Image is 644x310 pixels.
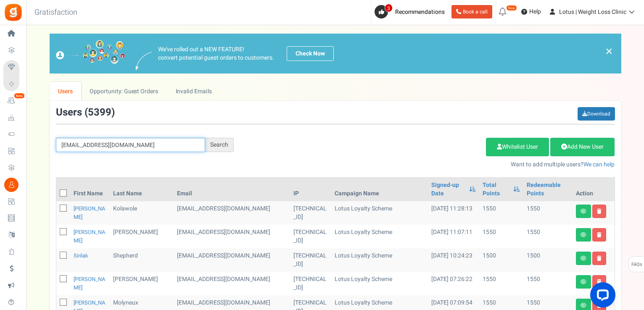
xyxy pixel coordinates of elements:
[290,201,331,225] td: [TECHNICAL_ID]
[74,205,106,221] a: [PERSON_NAME]
[74,252,88,260] a: Sirilak
[506,5,517,11] em: New
[287,46,334,61] a: Check Now
[428,225,479,248] td: [DATE] 11:07:11
[167,82,220,101] a: Invalid Emails
[483,181,509,198] a: Total Points
[583,160,615,169] a: We can help
[578,107,615,121] a: Download
[136,52,152,70] img: images
[110,272,173,295] td: [PERSON_NAME]
[81,82,166,101] a: Opportunity: Guest Orders
[597,232,602,237] i: Delete user
[581,209,586,214] i: View details
[25,4,87,21] h3: Gratisfaction
[110,178,173,201] th: Last Name
[3,94,23,108] a: New
[88,105,111,120] span: 5399
[331,272,428,295] td: Lotus Loyalty Scheme
[375,5,448,18] a: 3 Recommendations
[14,93,25,99] em: New
[581,232,586,237] i: View details
[70,178,110,201] th: First Name
[431,181,465,198] a: Signed-up Date
[174,272,290,295] td: customer
[479,272,523,295] td: 1550
[110,225,173,248] td: [PERSON_NAME]
[523,225,573,248] td: 1550
[428,248,479,272] td: [DATE] 10:24:23
[290,272,331,295] td: [TECHNICAL_ID]
[74,228,106,244] a: [PERSON_NAME]
[331,248,428,272] td: Lotus Loyalty Scheme
[479,225,523,248] td: 1550
[50,82,82,101] a: Users
[527,8,541,16] span: Help
[174,201,290,225] td: customer
[581,279,586,284] i: View details
[581,256,586,261] i: View details
[74,275,106,292] a: [PERSON_NAME]
[451,5,492,18] a: Book a call
[174,178,290,201] th: Email
[581,303,586,308] i: View details
[174,248,290,272] td: customer
[56,138,205,152] input: Search by email or name
[331,225,428,248] td: Lotus Loyalty Scheme
[428,201,479,225] td: [DATE] 11:28:13
[56,40,125,67] img: images
[486,138,549,156] a: Whitelist User
[110,201,173,225] td: kolawole
[4,3,23,22] img: Gratisfaction
[158,45,274,62] p: We've rolled out a NEW FEATURE! convert potential guest orders to customers.
[385,4,393,12] span: 3
[597,209,602,214] i: Delete user
[597,256,602,261] i: Delete user
[527,181,569,198] a: Redeemable Points
[174,225,290,248] td: customer
[523,201,573,225] td: 1550
[290,248,331,272] td: [TECHNICAL_ID]
[331,201,428,225] td: Lotus Loyalty Scheme
[559,8,626,16] span: Lotus | Weight Loss Clinic
[110,248,173,272] td: Shepherd
[523,272,573,295] td: 1550
[573,178,615,201] th: Action
[246,160,615,169] p: Want to add multiple users?
[523,248,573,272] td: 1500
[550,138,615,156] a: Add New User
[290,178,331,201] th: IP
[56,107,115,118] h3: Users ( )
[631,257,642,273] span: FAQs
[428,272,479,295] td: [DATE] 07:26:22
[331,178,428,201] th: Campaign Name
[395,8,445,16] span: Recommendations
[290,225,331,248] td: [TECHNICAL_ID]
[479,201,523,225] td: 1550
[205,138,234,152] div: Search
[479,248,523,272] td: 1500
[518,5,544,18] a: Help
[605,46,613,56] a: ×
